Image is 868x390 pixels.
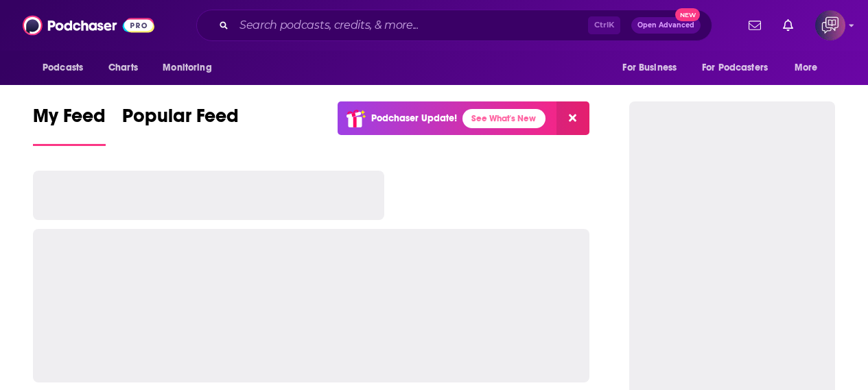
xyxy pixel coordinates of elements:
a: See What's New [462,109,546,128]
span: Logged in as corioliscompany [815,10,845,40]
span: My Feed [33,104,106,136]
button: open menu [785,55,835,81]
span: For Business [622,58,677,77]
a: Show notifications dropdown [777,14,799,37]
span: Podcasts [43,58,83,77]
button: Open AdvancedNew [631,17,701,34]
span: Ctrl K [588,16,620,34]
button: open menu [693,55,788,81]
a: Charts [99,55,146,81]
p: Podchaser Update! [371,112,457,124]
span: Monitoring [163,58,211,77]
a: Popular Feed [122,104,239,146]
span: Charts [108,58,138,77]
img: User Profile [815,10,845,40]
button: Show profile menu [815,10,845,40]
button: open menu [613,55,694,81]
img: Podchaser - Follow, Share and Rate Podcasts [23,12,154,38]
input: Search podcasts, credits, & more... [234,14,588,36]
span: For Podcasters [702,58,768,77]
a: Show notifications dropdown [743,14,766,37]
span: New [675,8,700,21]
span: Popular Feed [122,104,239,136]
div: Search podcasts, credits, & more... [196,10,712,41]
span: Open Advanced [637,22,694,29]
span: More [795,58,818,77]
button: open menu [33,55,101,81]
button: open menu [153,55,229,81]
a: My Feed [33,104,106,146]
